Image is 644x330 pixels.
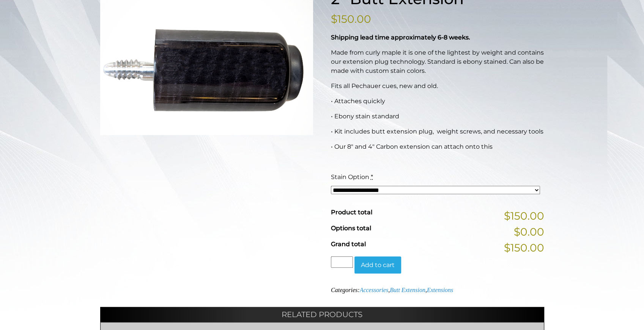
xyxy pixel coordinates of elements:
span: $ [331,13,337,25]
span: Product total [331,209,372,216]
span: Stain Option [331,173,369,181]
span: Options total [331,225,371,232]
p: Made from curly maple it is one of the lightest by weight and contains our extension plug technol... [331,48,544,75]
input: Product quantity [331,256,353,268]
p: • Kit includes butt extension plug, weight screws, and necessary tools [331,127,544,136]
a: Accessories [359,287,388,293]
a: Butt Extension [390,287,425,293]
a: Extensions [427,287,453,293]
abbr: required [371,173,373,181]
p: • Attaches quickly [331,97,544,106]
span: $150.00 [504,240,544,256]
strong: Shipping lead time approximately 6-8 weeks. [331,34,470,41]
span: Categories: , , [331,287,453,293]
bdi: 150.00 [331,13,371,25]
h2: Related products [100,307,544,322]
span: $0.00 [514,224,544,240]
p: • Our 8″ and 4″ Carbon extension can attach onto this [331,142,544,151]
span: Grand total [331,240,366,248]
p: • Ebony stain standard [331,112,544,121]
span: $150.00 [504,208,544,224]
p: Fits all Pechauer cues, new and old. [331,82,544,91]
button: Add to cart [354,256,401,274]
